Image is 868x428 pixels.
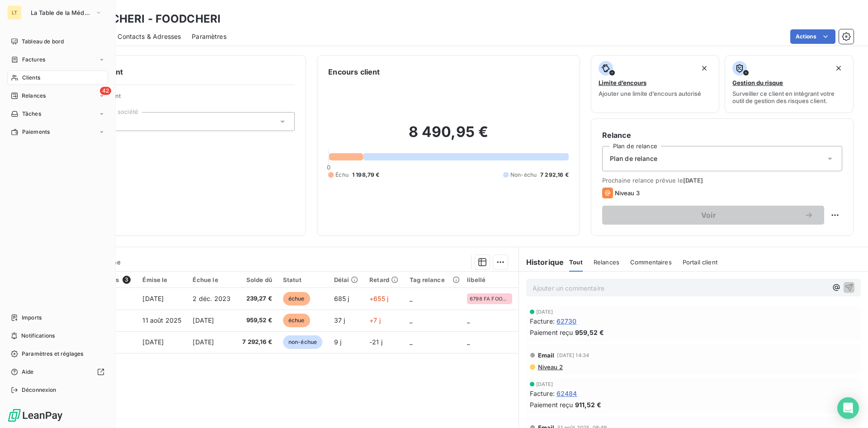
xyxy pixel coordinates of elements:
span: Contacts & Adresses [118,32,181,41]
div: Délai [334,276,359,283]
span: 959,52 € [242,316,272,325]
span: 7 292,16 € [242,338,272,347]
span: Paramètres et réglages [22,350,83,358]
span: Tableau de bord [22,38,64,46]
span: _ [410,316,412,324]
span: Tout [569,259,583,266]
button: Actions [790,29,835,44]
span: Email [538,352,555,359]
span: 37 j [334,316,345,324]
div: LT [7,5,22,20]
button: Limite d’encoursAjouter une limite d’encours autorisé [591,55,720,113]
span: 42 [100,87,111,95]
span: La Table de la Méditerranée [31,9,91,16]
span: Limite d’encours [599,79,646,86]
span: Plan de relance [610,154,657,163]
a: Aide [7,365,108,379]
div: Émise le [142,276,182,283]
span: Paramètres [192,32,226,41]
div: Solde dû [242,276,272,283]
span: [DATE] [142,295,164,302]
span: échue [283,314,310,327]
span: [DATE] [536,381,553,387]
span: Voir [613,212,804,219]
span: 685 j [334,295,349,302]
span: _ [467,338,470,346]
span: Relances [594,259,619,266]
span: Niveau 3 [615,189,640,197]
h6: Informations client [55,66,295,77]
span: 0 [327,164,330,171]
span: Échu [335,171,349,179]
span: Aide [22,368,34,376]
span: Portail client [683,259,717,266]
span: [DATE] [683,177,703,184]
span: 2 déc. 2023 [193,295,231,302]
span: Paiement reçu [530,400,573,409]
span: 7 292,16 € [540,171,569,179]
span: Prochaine relance prévue le [602,177,842,184]
button: Voir [602,206,824,225]
h6: Relance [602,130,842,141]
span: Gestion du risque [732,79,783,86]
span: Déconnexion [22,386,57,394]
span: Commentaires [630,259,672,266]
span: Propriétés Client [73,92,295,105]
span: Facture : [530,316,555,326]
span: -21 j [369,338,382,346]
span: Paiements [22,128,50,136]
span: Relances [22,92,46,100]
span: Facture : [530,389,555,398]
h3: FOODCHERI - FOODCHERI [80,11,221,27]
div: Statut [283,276,323,283]
span: 62484 [557,389,577,398]
div: Échue le [193,276,231,283]
span: Tâches [22,110,41,118]
img: Logo LeanPay [7,408,63,423]
span: 239,27 € [242,294,272,303]
button: Gestion du risqueSurveiller ce client en intégrant votre outil de gestion des risques client. [725,55,854,113]
span: _ [467,316,470,324]
span: 1 198,79 € [352,171,380,179]
span: [DATE] [536,309,553,315]
span: échue [283,292,310,306]
span: 911,52 € [575,400,601,409]
span: [DATE] [142,338,164,346]
span: +7 j [369,316,381,324]
span: 9 j [334,338,341,346]
span: Surveiller ce client en intégrant votre outil de gestion des risques client. [732,90,846,104]
span: [DATE] [193,338,214,346]
div: libellé [467,276,513,283]
span: Paiement reçu [530,328,573,337]
span: Imports [22,314,42,322]
span: 3 [123,276,131,284]
h6: Encours client [328,66,380,77]
span: _ [410,295,412,302]
span: Non-échu [510,171,537,179]
div: Retard [369,276,399,283]
span: 6798 FA FOODCHERI [470,296,509,301]
span: 959,52 € [575,328,604,337]
span: [DATE] 14:34 [557,353,589,358]
h6: Historique [519,257,564,268]
span: +655 j [369,295,388,302]
span: 11 août 2025 [142,316,181,324]
span: _ [410,338,412,346]
div: Open Intercom Messenger [837,397,859,419]
h2: 8 490,95 € [328,123,568,150]
span: Notifications [21,332,55,340]
span: [DATE] [193,316,214,324]
span: Ajouter une limite d’encours autorisé [599,90,701,97]
span: non-échue [283,335,322,349]
span: Factures [22,56,45,64]
span: Niveau 2 [537,363,563,371]
div: Tag relance [410,276,456,283]
span: Clients [22,74,40,82]
span: 62730 [557,316,577,326]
